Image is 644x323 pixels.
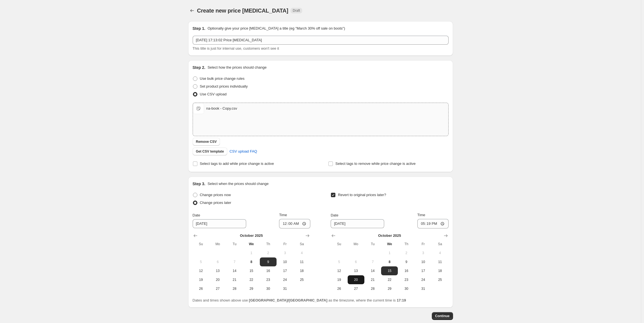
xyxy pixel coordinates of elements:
button: Sunday October 5 2025 [193,257,209,266]
span: 17 [279,269,291,273]
th: Friday [277,240,293,249]
span: 5 [333,260,345,264]
button: Friday October 10 2025 [415,257,432,266]
span: 10 [417,260,429,264]
span: Draft [293,8,300,13]
span: Th [262,242,274,246]
th: Monday [348,240,364,249]
span: 25 [434,278,446,282]
span: We [245,242,257,246]
th: Tuesday [226,240,243,249]
span: 15 [245,269,257,273]
span: Date [331,213,338,217]
span: 27 [350,286,362,291]
span: 26 [195,286,207,291]
span: 9 [400,260,412,264]
span: 19 [333,278,345,282]
button: Thursday October 2 2025 [260,249,277,257]
span: Mo [350,242,362,246]
input: 12:00 [279,219,310,228]
button: Tuesday October 28 2025 [226,284,243,293]
b: [GEOGRAPHIC_DATA]/[GEOGRAPHIC_DATA] [249,298,327,302]
button: Sunday October 26 2025 [193,284,209,293]
button: Show next month, November 2025 [304,232,311,240]
button: Wednesday October 22 2025 [243,275,260,284]
th: Tuesday [364,240,381,249]
span: We [383,242,396,246]
span: 8 [245,260,257,264]
span: 20 [212,278,224,282]
span: Fr [279,242,291,246]
input: 30% off holiday sale [193,36,449,45]
span: 20 [350,278,362,282]
button: Saturday October 4 2025 [432,249,448,257]
th: Wednesday [381,240,398,249]
button: Monday October 13 2025 [348,266,364,275]
button: Show previous month, September 2025 [330,232,337,240]
span: Tu [367,242,379,246]
button: Wednesday October 1 2025 [381,249,398,257]
span: 1 [383,251,396,255]
button: Tuesday October 14 2025 [364,266,381,275]
span: Dates and times shown above use as the timezone, where the current time is [193,298,406,302]
button: Show previous month, September 2025 [192,232,199,240]
span: 31 [417,286,429,291]
span: 16 [262,269,274,273]
b: 17:19 [397,298,406,302]
p: Optionally give your price [MEDICAL_DATA] a title (eg "March 30% off sale on boots") [207,26,345,31]
button: Friday October 3 2025 [277,249,293,257]
span: 3 [417,251,429,255]
button: Thursday October 16 2025 [260,266,277,275]
span: Create new price [MEDICAL_DATA] [197,8,289,14]
button: Monday October 6 2025 [209,257,226,266]
span: 6 [212,260,224,264]
button: Thursday October 30 2025 [260,284,277,293]
span: Revert to original prices later? [338,193,386,197]
span: 18 [434,269,446,273]
span: Time [279,213,287,217]
span: 30 [262,286,274,291]
button: Wednesday October 29 2025 [381,284,398,293]
span: 24 [417,278,429,282]
button: Show next month, November 2025 [442,232,450,240]
button: Friday October 31 2025 [277,284,293,293]
button: Tuesday October 21 2025 [226,275,243,284]
button: Sunday October 12 2025 [193,266,209,275]
button: Thursday October 9 2025 [260,257,277,266]
button: Tuesday October 14 2025 [226,266,243,275]
span: Select tags to add while price change is active [200,161,274,166]
span: 7 [367,260,379,264]
button: Sunday October 5 2025 [331,257,347,266]
span: 4 [296,251,308,255]
th: Thursday [398,240,415,249]
button: Tuesday October 21 2025 [364,275,381,284]
span: 3 [279,251,291,255]
button: Sunday October 26 2025 [331,284,347,293]
span: 2 [262,251,274,255]
button: Wednesday October 15 2025 [243,266,260,275]
span: 21 [367,278,379,282]
button: Saturday October 11 2025 [293,257,310,266]
th: Friday [415,240,432,249]
button: Friday October 31 2025 [415,284,432,293]
span: Change prices later [200,201,231,205]
span: 25 [296,278,308,282]
span: 23 [262,278,274,282]
button: Today Wednesday October 8 2025 [243,257,260,266]
input: 10/8/2025 [331,219,384,228]
button: Saturday October 25 2025 [432,275,448,284]
button: Wednesday October 1 2025 [243,249,260,257]
h2: Step 3. [193,181,205,187]
button: Thursday October 23 2025 [398,275,415,284]
span: 12 [333,269,345,273]
span: 5 [195,260,207,264]
span: 18 [296,269,308,273]
span: 15 [383,269,396,273]
button: Continue [432,312,453,320]
button: Saturday October 11 2025 [432,257,448,266]
p: Select when the prices should change [207,181,268,187]
span: Get CSV template [196,149,224,154]
span: 31 [279,286,291,291]
th: Wednesday [243,240,260,249]
button: Today Wednesday October 8 2025 [381,257,398,266]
